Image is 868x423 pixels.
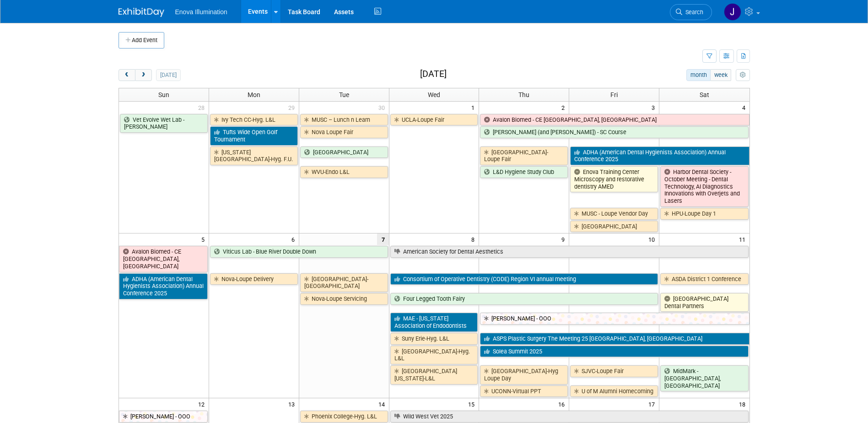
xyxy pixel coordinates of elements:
[119,32,164,49] button: Add Event
[480,114,749,126] a: Avalon Biomed - CE [GEOGRAPHIC_DATA], [GEOGRAPHIC_DATA]
[480,313,749,325] a: [PERSON_NAME] - OOO
[390,313,478,331] a: MAE - [US_STATE] Association of Endodontists
[210,146,298,165] a: [US_STATE][GEOGRAPHIC_DATA]-Hyg. F.U.
[119,246,208,272] a: Avalon Biomed - CE [GEOGRAPHIC_DATA], [GEOGRAPHIC_DATA]
[390,365,478,384] a: [GEOGRAPHIC_DATA][US_STATE]-L&L
[119,411,208,423] a: [PERSON_NAME] - OOO
[390,246,749,258] a: American Society for Dental Aesthetics
[736,69,749,81] button: myCustomButton
[339,91,349,98] span: Tue
[738,398,749,410] span: 18
[428,91,440,98] span: Wed
[467,398,479,410] span: 15
[480,365,568,384] a: [GEOGRAPHIC_DATA]-Hyg Loupe Day
[480,385,568,397] a: UCONN-Virtual PPT
[741,102,749,113] span: 4
[700,91,709,98] span: Sat
[570,208,658,220] a: MUSC - Loupe Vendor Day
[300,273,388,292] a: [GEOGRAPHIC_DATA]-[GEOGRAPHIC_DATA]
[420,69,447,79] h2: [DATE]
[119,69,135,81] button: prev
[300,126,388,138] a: Nova Loupe Fair
[210,273,298,285] a: Nova-Loupe Delivery
[377,233,389,245] span: 7
[480,346,748,358] a: Solea Summit 2025
[175,8,227,16] span: Enova Illumination
[300,146,388,158] a: [GEOGRAPHIC_DATA]
[390,293,658,305] a: Four Legged Tooth Fairy
[300,293,388,305] a: Nova-Loupe Servicing
[740,72,746,78] i: Personalize Calendar
[561,102,569,113] span: 2
[287,398,299,410] span: 13
[710,69,731,81] button: week
[197,398,209,410] span: 12
[156,69,180,81] button: [DATE]
[610,91,618,98] span: Fri
[660,208,748,220] a: HPU-Loupe Day 1
[570,146,749,165] a: ADHA (American Dental Hygienists Association) Annual Conference 2025
[682,9,703,16] span: Search
[377,102,389,113] span: 30
[248,91,260,98] span: Mon
[135,69,152,81] button: next
[686,69,711,81] button: month
[647,398,659,410] span: 17
[390,411,749,423] a: Wild West Vet 2025
[570,221,658,233] a: [GEOGRAPHIC_DATA]
[651,102,659,113] span: 3
[287,102,299,113] span: 29
[660,365,748,391] a: MidMark - [GEOGRAPHIC_DATA], [GEOGRAPHIC_DATA]
[120,114,208,133] a: Vet Evolve Wet Lab - [PERSON_NAME]
[300,114,388,126] a: MUSC – Lunch n Learn
[158,91,169,98] span: Sun
[518,91,529,98] span: Thu
[570,365,658,377] a: SJVC-Loupe Fair
[660,293,748,312] a: [GEOGRAPHIC_DATA] Dental Partners
[210,246,388,258] a: Viticus Lab - Blue River Double Down
[738,233,749,245] span: 11
[647,233,659,245] span: 10
[670,4,712,20] a: Search
[480,146,568,165] a: [GEOGRAPHIC_DATA]-Loupe Fair
[119,273,208,299] a: ADHA (American Dental Hygienists Association) Annual Conference 2025
[480,166,568,178] a: L&D Hygiene Study Club
[300,411,388,423] a: Phoenix College-Hyg. L&L
[390,114,478,126] a: UCLA-Loupe Fair
[660,166,748,207] a: Harbor Dental Society - October Meeting - Dental Technology, AI Diagnostics Innovations with Over...
[561,233,569,245] span: 9
[570,166,658,192] a: Enova Training Center Microscopy and restorative dentistry AMED
[480,126,748,138] a: [PERSON_NAME] (and [PERSON_NAME]) - SC Course
[470,102,479,113] span: 1
[291,233,299,245] span: 6
[197,102,209,113] span: 28
[210,126,298,145] a: Tufts Wide Open Golf Tournament
[557,398,569,410] span: 16
[724,3,741,21] img: Janelle Tlusty
[390,273,658,285] a: Consortium of Operative Dentistry (CODE) Region VI annual meeting
[377,398,389,410] span: 14
[200,233,209,245] span: 5
[300,166,388,178] a: WVU-Endo L&L
[480,333,749,345] a: ASPS Plastic Surgery The Meeting 25 [GEOGRAPHIC_DATA], [GEOGRAPHIC_DATA]
[470,233,479,245] span: 8
[210,114,298,126] a: Ivy Tech CC-Hyg. L&L
[390,346,478,364] a: [GEOGRAPHIC_DATA]-Hyg. L&L
[390,333,478,345] a: Suny Erie-Hyg. L&L
[119,8,164,17] img: ExhibitDay
[570,385,658,397] a: U of M Alumni Homecoming
[660,273,748,285] a: ASDA District 1 Conference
